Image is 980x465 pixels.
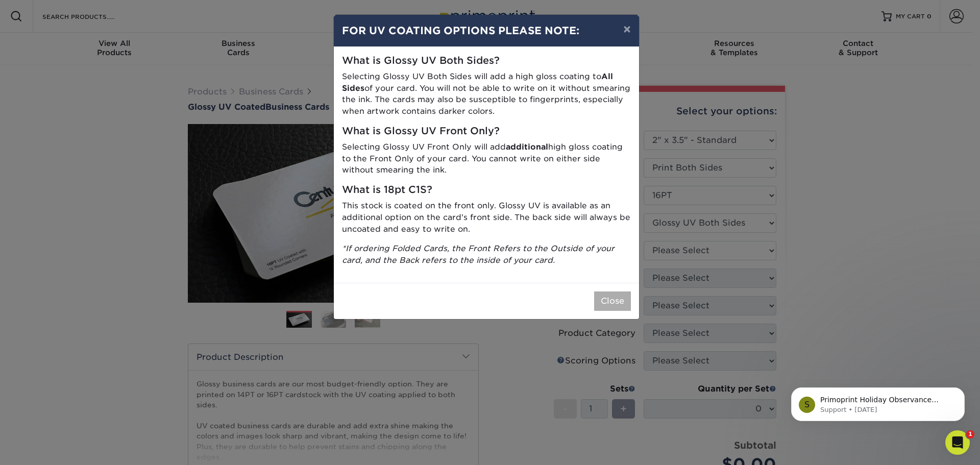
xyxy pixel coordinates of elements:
[506,142,548,152] strong: additional
[342,184,631,196] h5: What is 18pt C1S?
[966,430,974,438] span: 1
[945,430,970,455] iframe: Intercom live chat
[342,71,613,93] strong: All Sides
[342,55,631,67] h5: What is Glossy UV Both Sides?
[342,23,631,38] h4: FOR UV COATING OPTIONS PLEASE NOTE:
[776,366,980,437] iframe: Intercom notifications message
[615,15,639,43] button: ×
[342,71,631,117] p: Selecting Glossy UV Both Sides will add a high gloss coating to of your card. You will not be abl...
[342,141,631,176] p: Selecting Glossy UV Front Only will add high gloss coating to the Front Only of your card. You ca...
[342,243,615,265] i: *If ordering Folded Cards, the Front Refers to the Outside of your card, and the Back refers to t...
[594,291,631,311] button: Close
[342,200,631,235] p: This stock is coated on the front only. Glossy UV is available as an additional option on the car...
[342,126,631,137] h5: What is Glossy UV Front Only?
